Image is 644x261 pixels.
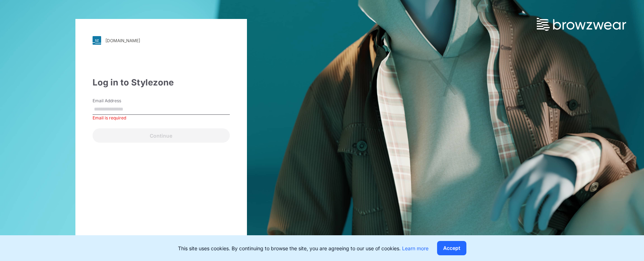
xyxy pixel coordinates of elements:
[93,115,230,121] div: Email is required
[93,76,230,89] div: Log in to Stylezone
[437,241,466,255] button: Accept
[402,245,428,251] a: Learn more
[93,36,101,45] img: svg+xml;base64,PHN2ZyB3aWR0aD0iMjgiIGhlaWdodD0iMjgiIHZpZXdCb3g9IjAgMCAyOCAyOCIgZmlsbD0ibm9uZSIgeG...
[93,36,230,45] a: [DOMAIN_NAME]
[537,18,626,31] img: browzwear-logo.73288ffb.svg
[93,98,143,104] label: Email Address
[105,38,140,43] div: [DOMAIN_NAME]
[178,245,428,252] p: This site uses cookies. By continuing to browse the site, you are agreeing to our use of cookies.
